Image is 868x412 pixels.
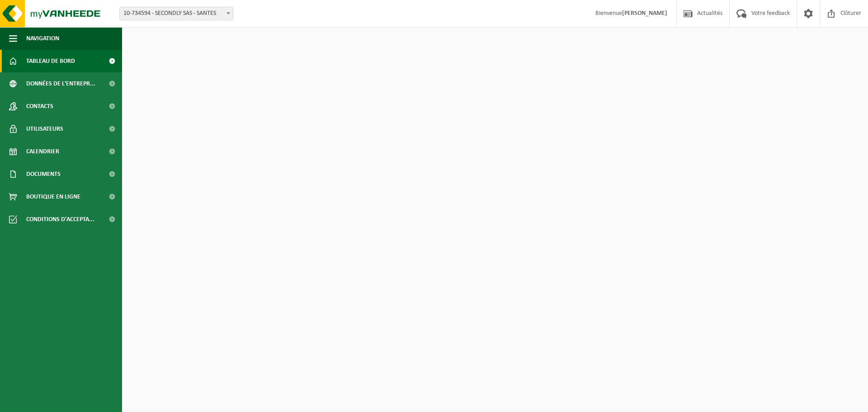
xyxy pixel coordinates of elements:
span: Boutique en ligne [26,185,80,208]
span: Tableau de bord [26,50,75,72]
span: Contacts [26,95,53,118]
strong: [PERSON_NAME] [622,10,667,17]
span: Documents [26,163,61,185]
span: Calendrier [26,140,59,163]
span: Conditions d'accepta... [26,208,94,231]
span: 10-734594 - SECONDLY SAS - SANTES [120,7,233,20]
span: 10-734594 - SECONDLY SAS - SANTES [119,7,233,20]
span: Données de l'entrepr... [26,72,95,95]
span: Navigation [26,27,59,50]
span: Utilisateurs [26,118,63,140]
